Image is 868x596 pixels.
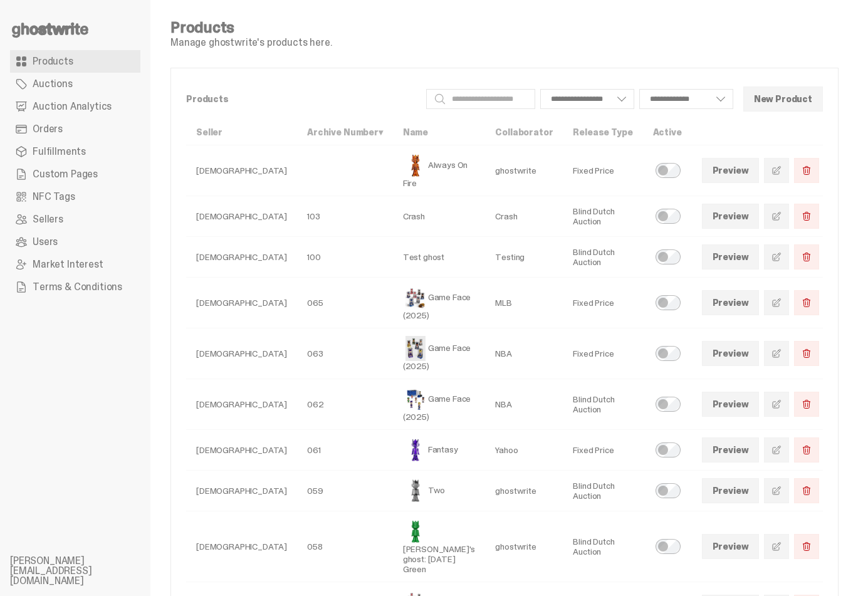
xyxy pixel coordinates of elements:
[10,95,140,118] a: Auction Analytics
[563,278,642,328] td: Fixed Price
[10,163,140,186] a: Custom Pages
[33,56,73,66] span: Products
[297,237,393,278] td: 100
[186,328,297,379] td: [DEMOGRAPHIC_DATA]
[563,511,642,582] td: Blind Dutch Auction
[393,145,486,196] td: Always On Fire
[10,186,140,208] a: NFC Tags
[33,169,98,179] span: Custom Pages
[170,20,332,35] h4: Products
[563,145,642,196] td: Fixed Price
[186,471,297,511] td: [DEMOGRAPHIC_DATA]
[393,278,486,328] td: Game Face (2025)
[794,158,819,183] button: Delete Product
[702,437,760,463] a: Preview
[403,478,428,503] img: Two
[297,196,393,237] td: 103
[186,430,297,471] td: [DEMOGRAPHIC_DATA]
[10,253,140,276] a: Market Interest
[393,511,486,582] td: [PERSON_NAME]'s ghost: [DATE] Green
[794,244,819,269] button: Delete Product
[794,392,819,417] button: Delete Product
[403,519,428,544] img: Schrödinger's ghost: Sunday Green
[485,278,563,328] td: MLB
[33,124,63,134] span: Orders
[379,127,383,138] span: ▾
[33,214,63,224] span: Sellers
[33,102,112,112] span: Auction Analytics
[297,278,393,328] td: 065
[10,231,140,253] a: Users
[485,328,563,379] td: NBA
[393,328,486,379] td: Game Face (2025)
[297,379,393,430] td: 062
[186,95,416,103] p: Products
[10,276,140,298] a: Terms & Conditions
[485,120,563,145] th: Collaborator
[186,278,297,328] td: [DEMOGRAPHIC_DATA]
[186,145,297,196] td: [DEMOGRAPHIC_DATA]
[170,38,332,48] p: Manage ghostwrite's products here.
[33,79,73,89] span: Auctions
[10,208,140,231] a: Sellers
[10,140,140,163] a: Fulfillments
[702,244,760,269] a: Preview
[403,153,428,178] img: Always On Fire
[10,73,140,95] a: Auctions
[10,556,160,586] li: [PERSON_NAME][EMAIL_ADDRESS][DOMAIN_NAME]
[702,341,760,366] a: Preview
[702,392,760,417] a: Preview
[794,478,819,503] button: Delete Product
[33,282,122,292] span: Terms & Conditions
[307,127,383,138] a: Archive Number▾
[33,259,103,269] span: Market Interest
[403,387,428,412] img: Game Face (2025)
[702,478,760,503] a: Preview
[33,147,86,157] span: Fulfillments
[186,379,297,430] td: [DEMOGRAPHIC_DATA]
[10,118,140,140] a: Orders
[485,471,563,511] td: ghostwrite
[563,471,642,511] td: Blind Dutch Auction
[393,379,486,430] td: Game Face (2025)
[794,534,819,559] button: Delete Product
[393,120,486,145] th: Name
[10,50,140,73] a: Products
[33,192,75,202] span: NFC Tags
[186,120,297,145] th: Seller
[743,86,823,112] button: New Product
[297,471,393,511] td: 059
[297,328,393,379] td: 063
[485,237,563,278] td: Testing
[563,430,642,471] td: Fixed Price
[702,158,760,183] a: Preview
[403,437,428,463] img: Fantasy
[794,204,819,229] button: Delete Product
[393,471,486,511] td: Two
[485,379,563,430] td: NBA
[403,336,428,361] img: Game Face (2025)
[563,379,642,430] td: Blind Dutch Auction
[563,237,642,278] td: Blind Dutch Auction
[563,196,642,237] td: Blind Dutch Auction
[393,237,486,278] td: Test ghost
[186,237,297,278] td: [DEMOGRAPHIC_DATA]
[794,341,819,366] button: Delete Product
[485,196,563,237] td: Crash
[485,145,563,196] td: ghostwrite
[393,196,486,237] td: Crash
[794,437,819,463] button: Delete Product
[485,430,563,471] td: Yahoo
[186,196,297,237] td: [DEMOGRAPHIC_DATA]
[563,328,642,379] td: Fixed Price
[186,511,297,582] td: [DEMOGRAPHIC_DATA]
[485,511,563,582] td: ghostwrite
[297,430,393,471] td: 061
[702,204,760,229] a: Preview
[297,511,393,582] td: 058
[794,290,819,315] button: Delete Product
[702,290,760,315] a: Preview
[403,285,428,310] img: Game Face (2025)
[393,430,486,471] td: Fantasy
[33,237,58,247] span: Users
